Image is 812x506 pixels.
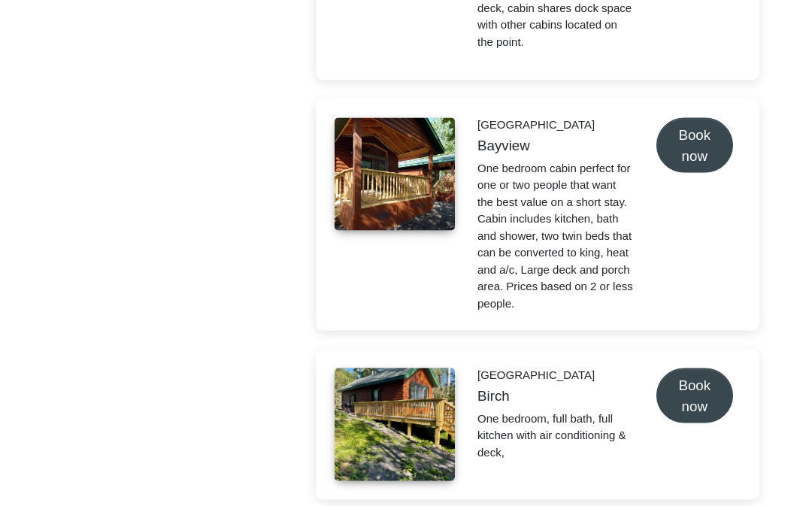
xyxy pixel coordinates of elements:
[656,118,734,173] button: Book now
[477,411,634,462] p: One bedroom, full bath, full kitchen with air conditioning & deck,
[477,160,634,313] div: One bedroom cabin perfect for one or two people that want the best value on a short stay. Cabin i...
[477,388,634,405] h5: Birch
[477,118,634,132] h6: [GEOGRAPHIC_DATA]
[477,368,634,382] h6: [GEOGRAPHIC_DATA]
[477,138,634,155] h5: Bayview
[656,368,734,423] button: Book now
